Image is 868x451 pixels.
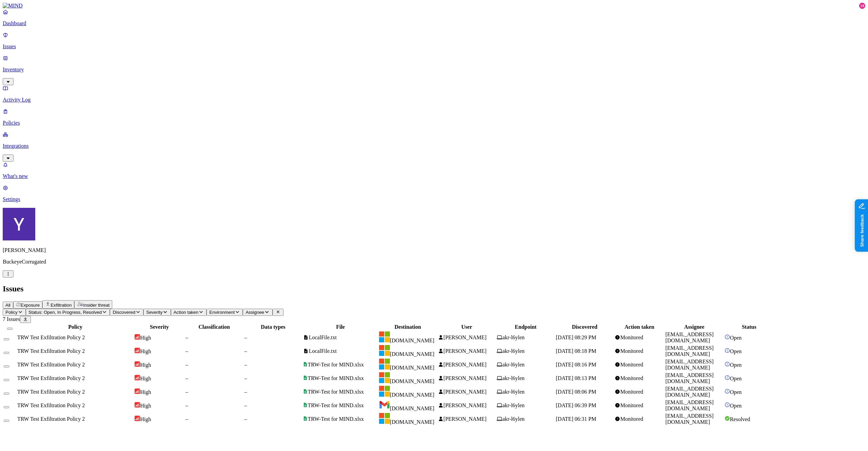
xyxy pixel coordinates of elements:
[245,310,264,315] span: Assignee
[174,310,198,315] span: Action taken
[3,247,865,253] p: [PERSON_NAME]
[665,372,713,384] span: [EMAIL_ADDRESS][DOMAIN_NAME]
[308,362,364,367] span: TRW-Test for MIND.xlsx
[730,362,742,368] span: Open
[3,284,865,293] h2: Issues
[17,348,85,354] span: TRW Test Exfiltration Policy 2
[443,362,487,367] span: [PERSON_NAME]
[620,389,643,395] span: Monitored
[140,376,151,381] span: High
[244,402,247,408] span: –
[5,303,11,308] span: All
[502,375,525,381] span: akr-l6ylen
[390,392,435,398] span: [DOMAIN_NAME]
[135,375,140,380] img: severity-high
[135,402,140,408] img: severity-high
[556,324,613,330] div: Discovered
[135,334,140,340] img: severity-high
[390,405,435,411] span: [DOMAIN_NAME]
[244,335,247,340] span: –
[502,416,525,422] span: akr-l6ylen
[379,413,390,424] img: outlook.office.com favicon
[185,324,243,330] div: Classification
[4,420,9,422] button: Select row
[556,335,596,340] span: [DATE] 08:29 PM
[244,324,302,330] div: Data types
[7,328,13,330] button: Select all
[556,375,596,381] span: [DATE] 08:13 PM
[244,375,247,381] span: –
[4,406,9,408] button: Select row
[303,389,308,394] img: google-sheets
[390,351,435,357] span: [DOMAIN_NAME]
[725,375,730,380] img: status-open
[443,402,487,408] span: [PERSON_NAME]
[556,402,596,408] span: [DATE] 06:39 PM
[185,402,188,408] span: –
[443,416,487,422] span: [PERSON_NAME]
[4,393,9,395] button: Select row
[308,389,364,395] span: TRW-Test for MIND.xlsx
[620,348,643,354] span: Monitored
[185,348,188,354] span: –
[4,365,9,367] button: Select row
[3,196,865,202] p: Settings
[556,362,596,367] span: [DATE] 08:16 PM
[303,362,308,366] img: google-sheets
[303,416,308,421] img: google-sheets
[135,348,140,353] img: severity-high
[379,359,390,369] img: outlook.office.com favicon
[244,348,247,354] span: –
[390,338,435,343] span: [DOMAIN_NAME]
[379,399,390,410] img: mail.google.com favicon
[725,402,730,408] img: status-open
[3,173,865,179] p: What's new
[730,416,750,422] span: Resolved
[17,324,133,330] div: Policy
[135,324,184,330] div: Severity
[3,143,865,149] p: Integrations
[303,376,308,380] img: google-sheets
[620,335,643,340] span: Monitored
[725,334,730,340] img: status-open
[5,310,18,315] span: Policy
[140,362,151,368] span: High
[21,303,40,308] span: Exposure
[438,324,496,330] div: User
[3,97,865,103] p: Activity Log
[665,386,713,398] span: [EMAIL_ADDRESS][DOMAIN_NAME]
[3,43,865,50] p: Issues
[730,376,742,381] span: Open
[390,378,435,384] span: [DOMAIN_NAME]
[17,416,85,422] span: TRW Test Exfiltration Policy 2
[17,362,85,367] span: TRW Test Exfiltration Policy 2
[140,389,151,395] span: High
[4,352,9,354] button: Select row
[556,389,596,395] span: [DATE] 08:06 PM
[730,389,742,395] span: Open
[140,403,151,409] span: High
[497,324,554,330] div: Endpoint
[244,362,247,367] span: –
[4,379,9,381] button: Select row
[17,389,85,395] span: TRW Test Exfiltration Policy 2
[17,402,85,408] span: TRW Test Exfiltration Policy 2
[244,389,247,395] span: –
[443,335,487,340] span: [PERSON_NAME]
[140,416,151,422] span: High
[3,259,865,265] p: BuckeyeCorrugated
[725,348,730,353] img: status-open
[379,324,437,330] div: Destination
[859,3,865,9] div: 19
[3,316,20,322] span: 7 Issues
[3,85,865,103] a: Activity Log
[725,361,730,367] img: status-open
[390,419,435,425] span: [DOMAIN_NAME]
[725,416,730,421] img: status-resolved
[308,402,364,408] span: TRW-Test for MIND.xlsx
[443,375,487,381] span: [PERSON_NAME]
[665,413,713,425] span: [EMAIL_ADDRESS][DOMAIN_NAME]
[140,335,151,341] span: High
[185,335,188,340] span: –
[556,416,596,422] span: [DATE] 06:31 PM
